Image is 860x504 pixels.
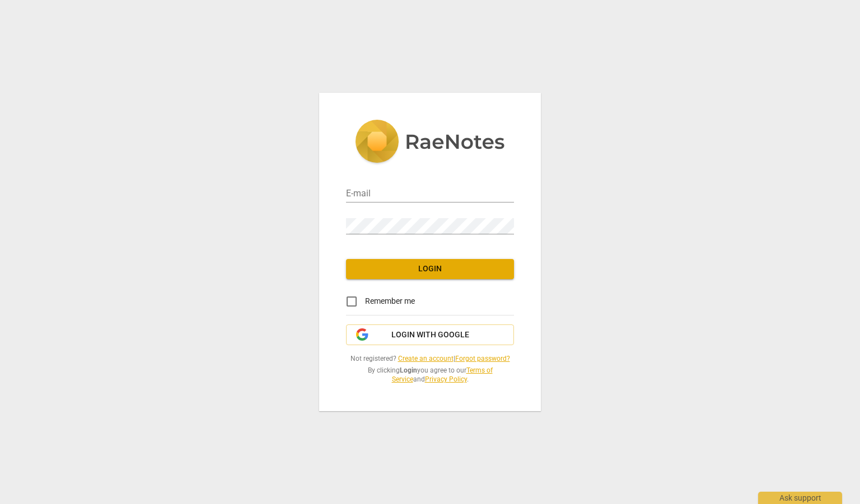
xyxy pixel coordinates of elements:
[346,259,514,279] button: Login
[346,324,514,346] button: Login with Google
[346,354,514,364] span: Not registered? |
[346,366,514,384] span: By clicking you agree to our and .
[391,329,469,341] span: Login with Google
[365,295,415,307] span: Remember me
[398,355,454,362] a: Create an account
[355,263,505,275] span: Login
[455,355,510,362] a: Forgot password?
[392,366,493,384] a: Terms of Service
[425,375,467,383] a: Privacy Policy
[758,492,842,504] div: Ask support
[400,366,417,374] b: Login
[355,120,505,166] img: 5ac2273c67554f335776073100b6d88f.svg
